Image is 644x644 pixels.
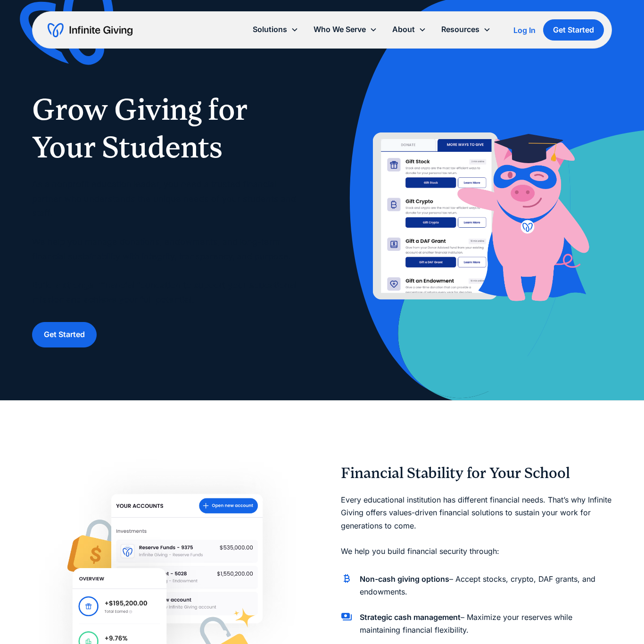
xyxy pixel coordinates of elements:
strong: Strategic cash management [360,612,461,622]
div: Who We Serve [314,23,366,36]
a: home [48,23,132,38]
div: Solutions [245,19,306,40]
p: – Accept stocks, crypto, DAF grants, and endowments. [360,573,612,598]
a: Get Started [543,19,604,41]
p: Every educational institution has different financial needs. That’s why Infinite Giving offers va... [341,494,612,558]
a: Log In [513,25,536,36]
div: Solutions [253,23,287,36]
img: nonprofit donation platform for faith-based organizations and ministries [341,125,612,313]
div: Resources [441,23,479,36]
strong: Build a stronger financial foundation to support your educational mission and achieve your full p... [32,280,297,305]
p: As a nonprofit education leader, you need a trusted financial partner who understands the unique ... [32,177,303,307]
h1: Grow Giving for Your Students [32,91,303,166]
div: About [385,19,434,40]
div: Who We Serve [306,19,385,40]
strong: Non-cash giving options [360,574,449,584]
a: Get Started [32,322,97,347]
div: Log In [513,26,536,34]
h2: Financial Stability for Your School [341,464,612,482]
div: About [392,23,415,36]
div: Resources [434,19,498,40]
p: – Maximize your reserves while maintaining financial flexibility. [360,611,612,636]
